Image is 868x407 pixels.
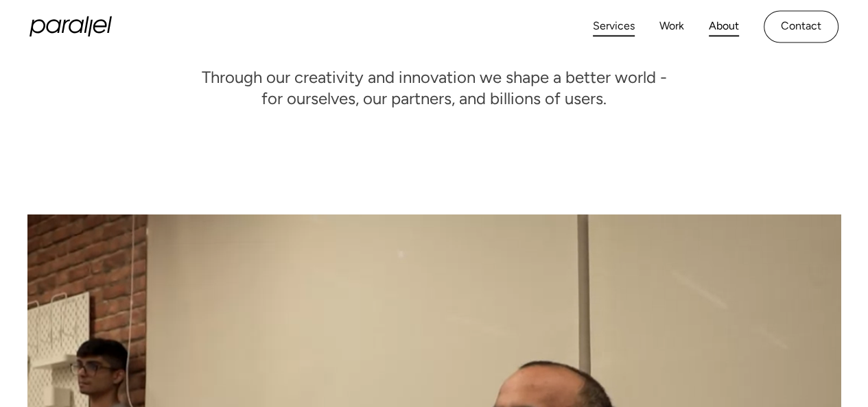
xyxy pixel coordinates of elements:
p: Through our creativity and innovation we shape a better world - for ourselves, our partners, and ... [202,71,667,109]
a: Services [593,16,635,36]
a: Contact [764,10,838,42]
a: About [709,16,739,36]
a: Work [659,16,684,36]
a: home [30,16,112,37]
